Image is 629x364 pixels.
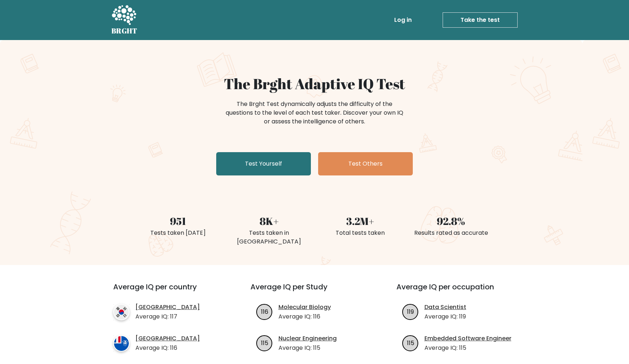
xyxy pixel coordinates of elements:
[318,152,413,175] a: Test Others
[424,303,466,312] a: Data Scientist
[407,339,414,347] text: 115
[396,282,525,300] h3: Average IQ per occupation
[250,282,379,300] h3: Average IQ per Study
[228,229,310,246] div: Tests taken in [GEOGRAPHIC_DATA]
[137,213,219,229] div: 951
[261,307,268,316] text: 116
[135,344,200,352] p: Average IQ: 116
[278,303,331,312] a: Molecular Biology
[319,213,401,229] div: 3.2M+
[135,303,200,312] a: [GEOGRAPHIC_DATA]
[407,307,414,316] text: 119
[111,27,138,35] h5: BRGHT
[135,334,200,343] a: [GEOGRAPHIC_DATA]
[391,13,415,27] a: Log in
[113,282,224,300] h3: Average IQ per country
[410,229,492,237] div: Results rated as accurate
[278,312,331,321] p: Average IQ: 116
[135,312,200,321] p: Average IQ: 117
[410,213,492,229] div: 92.8%
[278,334,337,343] a: Nuclear Engineering
[223,100,406,126] div: The Brght Test dynamically adjusts the difficulty of the questions to the level of each test take...
[278,344,337,352] p: Average IQ: 115
[424,344,511,352] p: Average IQ: 115
[261,339,268,347] text: 115
[216,152,311,175] a: Test Yourself
[113,304,130,320] img: country
[424,334,511,343] a: Embedded Software Engineer
[111,3,138,37] a: BRGHT
[137,75,492,92] h1: The Brght Adaptive IQ Test
[424,312,466,321] p: Average IQ: 119
[228,213,310,229] div: 8K+
[443,12,518,28] a: Take the test
[319,229,401,237] div: Total tests taken
[113,335,130,352] img: country
[137,229,219,237] div: Tests taken [DATE]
